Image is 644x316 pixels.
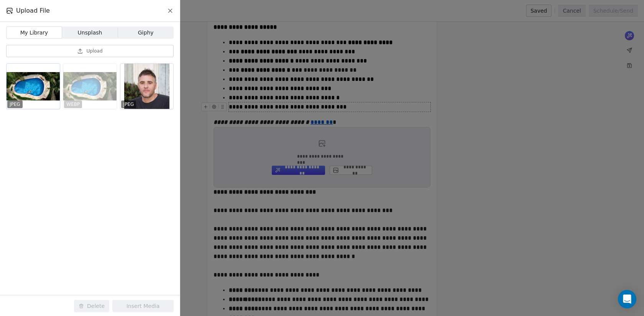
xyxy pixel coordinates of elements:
[112,300,174,312] button: Insert Media
[86,48,102,54] span: Upload
[123,101,134,107] p: JPEG
[63,64,117,109] img: 68a69ab34a351a5cc3d1af5a
[10,101,20,107] p: JPEG
[16,6,50,15] span: Upload File
[78,29,102,37] span: Unsplash
[138,29,154,37] span: Giphy
[74,300,109,312] button: Delete
[66,101,80,107] p: WEBP
[6,45,174,57] button: Upload
[618,290,636,308] div: Open Intercom Messenger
